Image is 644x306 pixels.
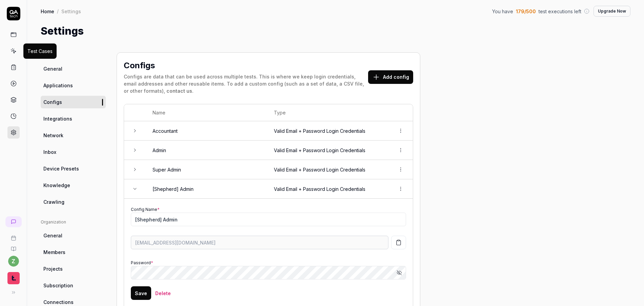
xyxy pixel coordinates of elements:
a: Inbox [41,146,106,158]
span: Members [43,249,65,256]
a: Configs [41,96,106,108]
span: test executions left [539,8,581,15]
div: / [57,8,59,15]
a: General [41,62,106,75]
a: Knowledge [41,179,106,192]
th: Name [146,104,267,121]
span: Projects [43,265,63,272]
a: Integrations [41,112,106,125]
span: Subscription [43,282,73,289]
label: Config Name [131,207,160,212]
h2: Configs [124,59,155,72]
div: Settings [61,8,81,15]
a: Home [41,8,54,15]
h1: Settings [41,23,84,39]
td: Admin [146,141,267,160]
button: Timmy Logo [3,267,24,286]
td: Valid Email + Password Login Credentials [267,179,388,199]
a: contact us [166,88,192,94]
a: New conversation [5,216,22,227]
a: Book a call with us [3,230,24,241]
span: General [43,232,62,239]
div: Project [41,52,106,58]
span: You have [492,8,513,15]
a: Subscription [41,279,106,292]
span: Device Presets [43,165,79,172]
button: z [8,256,19,267]
td: Valid Email + Password Login Credentials [267,121,388,141]
button: Delete [151,286,175,300]
button: Upgrade Now [593,6,630,17]
img: Timmy Logo [7,272,20,284]
a: General [41,229,106,242]
td: Accountant [146,121,267,141]
span: Connections [43,299,74,306]
span: General [43,65,62,72]
th: Type [267,104,388,121]
span: Applications [43,82,73,89]
span: Knowledge [43,182,70,189]
span: Configs [43,98,62,106]
button: Copy [391,236,406,249]
a: Projects [41,263,106,275]
label: Password [131,260,153,265]
a: Members [41,246,106,258]
td: Valid Email + Password Login Credentials [267,160,388,179]
td: Super Admin [146,160,267,179]
span: Inbox [43,148,56,156]
td: [Shepherd] Admin [146,179,267,199]
a: Applications [41,79,106,92]
td: Valid Email + Password Login Credentials [267,141,388,160]
div: Configs are data that can be used across multiple tests. This is where we keep login credentials,... [124,73,368,94]
div: Organization [41,219,106,225]
button: Add config [368,70,413,84]
span: 179 / 500 [516,8,536,15]
div: Test Cases [27,48,53,55]
span: Crawling [43,198,64,205]
span: Integrations [43,115,72,122]
a: Device Presets [41,162,106,175]
button: Save [131,286,151,300]
input: My test user [131,213,406,226]
a: Crawling [41,196,106,208]
a: Documentation [3,241,24,252]
a: Network [41,129,106,142]
span: Network [43,132,63,139]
